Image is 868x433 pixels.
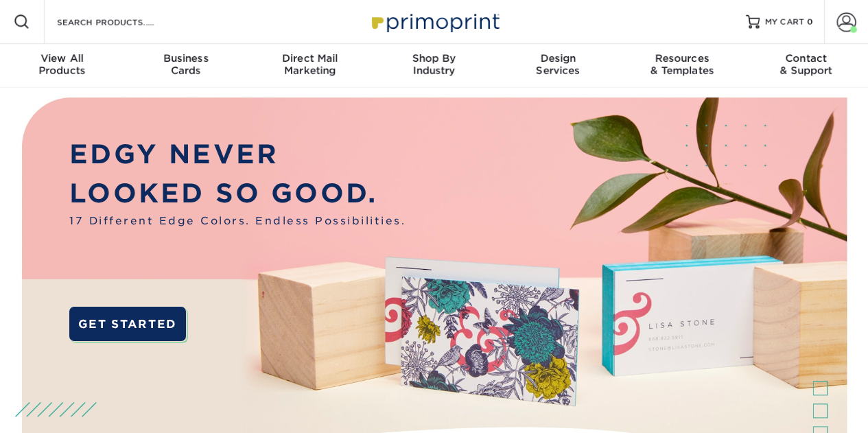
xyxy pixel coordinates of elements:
[124,52,248,65] span: Business
[248,52,372,65] span: Direct Mail
[765,16,804,28] span: MY CART
[69,135,406,174] p: EDGY NEVER
[620,44,744,88] a: Resources& Templates
[372,52,496,65] span: Shop By
[372,44,496,88] a: Shop ByIndustry
[620,52,744,77] div: & Templates
[496,44,620,88] a: DesignServices
[496,52,620,77] div: Services
[807,17,813,27] span: 0
[69,213,406,229] span: 17 Different Edge Colors. Endless Possibilities.
[744,44,868,88] a: Contact& Support
[69,307,185,341] a: GET STARTED
[366,7,503,36] img: Primoprint
[496,52,620,65] span: Design
[744,52,868,65] span: Contact
[124,52,248,77] div: Cards
[124,44,248,88] a: BusinessCards
[744,52,868,77] div: & Support
[372,52,496,77] div: Industry
[69,174,406,213] p: LOOKED SO GOOD.
[620,52,744,65] span: Resources
[56,14,189,30] input: SEARCH PRODUCTS.....
[248,52,372,77] div: Marketing
[248,44,372,88] a: Direct MailMarketing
